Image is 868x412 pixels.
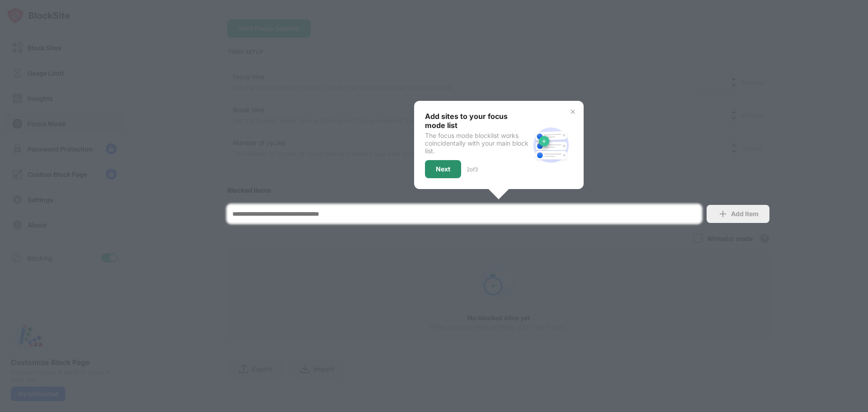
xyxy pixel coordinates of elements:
div: Add sites to your focus mode list [425,112,529,130]
div: Add Item [731,210,759,218]
img: block-site.svg [529,123,573,167]
div: 2 of 3 [467,166,478,173]
img: x-button.svg [569,108,576,115]
div: Next [436,166,450,173]
div: The focus mode blocklist works coincidentally with your main block list. [425,132,529,155]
